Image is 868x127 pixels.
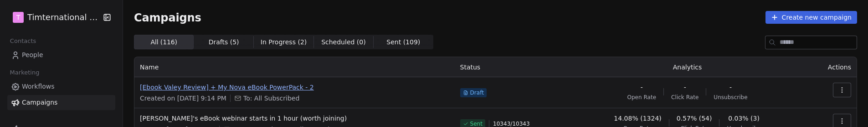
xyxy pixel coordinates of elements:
[22,50,43,60] span: People
[140,83,449,92] span: [Ebook Valey Review] + My Nova eBook PowerPack - 2
[806,57,857,77] th: Actions
[677,114,712,123] span: 0.57% (54)
[16,13,21,22] span: T
[134,57,455,77] th: Name
[641,83,643,92] span: -
[321,37,366,47] span: Scheduled ( 0 )
[470,89,484,96] span: Draft
[7,79,115,94] a: Workflows
[569,57,806,77] th: Analytics
[765,11,857,24] button: Create new campaign
[243,94,299,103] span: To: All Subscribed
[209,37,239,47] span: Drafts ( 5 )
[140,114,449,123] span: [PERSON_NAME]'s eBook webinar starts in 1 hour (worth joining)
[386,37,420,47] span: Sent ( 109 )
[671,94,699,101] span: Click Rate
[22,114,76,123] span: Metrics & Events
[7,111,115,126] a: Metrics & Events
[728,114,760,123] span: 0.03% (3)
[27,11,100,23] span: Timternational B.V.
[7,48,115,63] a: People
[6,34,40,48] span: Contacts
[22,98,57,107] span: Campaigns
[140,94,226,103] span: Created on [DATE] 9:14 PM
[714,94,747,101] span: Unsubscribe
[627,94,656,101] span: Open Rate
[11,10,97,25] button: TTimternational B.V.
[614,114,661,123] span: 14.08% (1324)
[684,83,686,92] span: -
[729,83,732,92] span: -
[134,11,201,24] span: Campaigns
[261,37,307,47] span: In Progress ( 2 )
[7,95,115,110] a: Campaigns
[22,82,55,91] span: Workflows
[455,57,569,77] th: Status
[6,66,43,79] span: Marketing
